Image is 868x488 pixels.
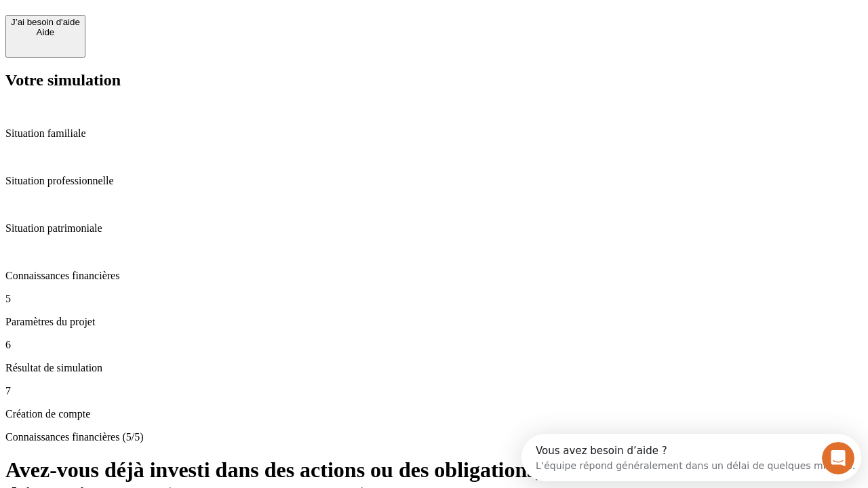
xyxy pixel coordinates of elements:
[5,362,863,374] p: Résultat de simulation
[11,27,80,37] div: Aide
[5,5,374,43] div: Ouvrir le Messenger Intercom
[14,22,334,37] div: L’équipe répond généralement dans un délai de quelques minutes.
[521,434,861,481] iframe: Intercom live chat discovery launcher
[5,385,863,397] p: 7
[11,17,80,27] div: J’ai besoin d'aide
[5,222,863,235] p: Situation patrimoniale
[5,127,863,140] p: Situation familiale
[5,431,863,443] p: Connaissances financières (5/5)
[5,270,863,282] p: Connaissances financières
[5,175,863,187] p: Situation professionnelle
[5,316,863,328] p: Paramètres du projet
[822,442,854,474] iframe: Intercom live chat
[5,15,85,58] button: J’ai besoin d'aideAide
[5,408,863,420] p: Création de compte
[14,12,334,22] div: Vous avez besoin d’aide ?
[5,71,863,89] h2: Votre simulation
[5,339,863,351] p: 6
[5,293,863,305] p: 5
